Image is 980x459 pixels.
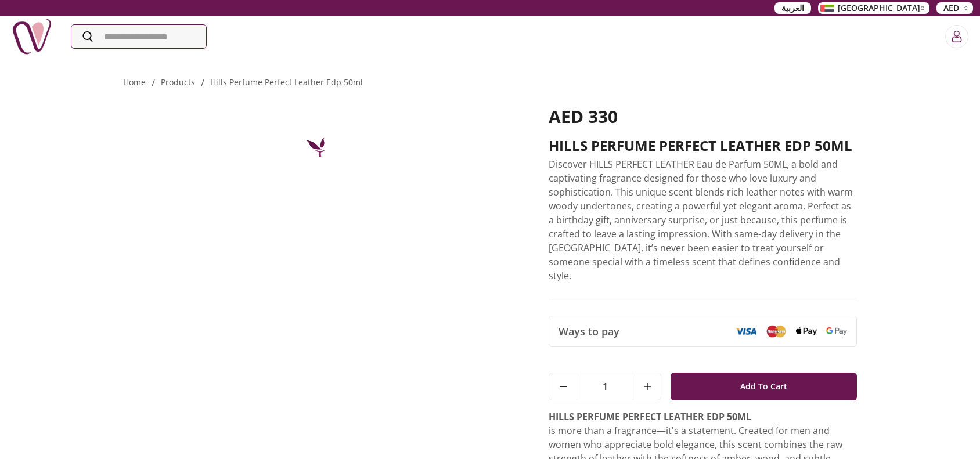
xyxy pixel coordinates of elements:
[201,76,204,90] li: /
[796,327,817,336] img: Apple Pay
[671,373,857,400] button: Add To Cart
[123,77,146,88] a: Home
[549,410,751,423] strong: HILLS PERFUME PERFECT LEATHER EDP 50ML
[943,2,959,14] span: AED
[549,136,857,155] h2: HILLS PERFUME PERFECT LEATHER EDP 50ML
[559,323,619,339] span: Ways to pay
[12,16,52,57] img: Nigwa-uae-gifts
[781,2,804,14] span: العربية
[740,376,787,397] span: Add To Cart
[736,327,756,335] img: Visa
[818,2,929,14] button: [GEOGRAPHIC_DATA]
[838,2,920,14] span: [GEOGRAPHIC_DATA]
[291,106,349,164] img: HILLS PERFUME PERFECT LEATHER EDP 50ML
[549,104,618,128] span: AED 330
[936,2,973,14] button: AED
[945,25,968,48] button: Login
[549,157,857,283] p: Discover HILLS PERFECT LEATHER Eau de Parfum 50ML, a bold and captivating fragrance designed for ...
[820,5,834,12] img: Arabic_dztd3n.png
[152,76,155,90] li: /
[161,77,195,88] a: products
[826,327,847,335] img: Google Pay
[577,373,633,400] span: 1
[766,325,787,337] img: Mastercard
[210,77,363,88] a: hills perfume perfect leather edp 50ml
[71,25,206,48] input: Search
